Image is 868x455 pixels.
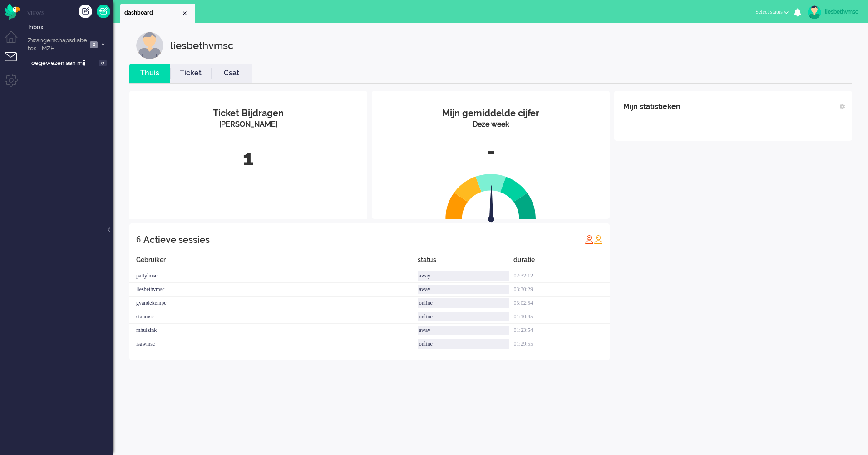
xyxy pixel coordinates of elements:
div: online [418,339,509,349]
div: gvandekempe [129,297,418,310]
div: Gebruiker [129,255,418,269]
a: liesbethvmsc [806,5,859,19]
div: online [418,298,509,308]
div: online [418,312,509,321]
img: profile_red.svg [585,235,594,244]
div: duratie [513,255,610,269]
div: 01:29:55 [513,337,610,351]
a: Inbox [26,22,113,32]
a: Toegewezen aan mij 0 [26,58,113,68]
a: Ticket [170,68,211,79]
li: Select status [750,3,794,23]
div: Close tab [181,10,188,17]
li: Dashboard [120,4,195,23]
li: Tickets menu [5,52,25,73]
div: 02:32:12 [513,269,610,283]
div: status [418,255,514,269]
div: mhulzink [129,324,418,337]
img: profile_orange.svg [594,235,603,244]
img: flow_omnibird.svg [5,4,20,20]
div: - [379,137,603,167]
div: stanmsc [129,310,418,324]
div: Creëer ticket [79,5,92,18]
div: Deze week [379,119,603,130]
img: customer.svg [136,32,163,59]
div: [PERSON_NAME] [136,119,360,130]
div: 01:23:54 [513,324,610,337]
div: away [418,326,509,335]
li: Csat [211,64,252,83]
li: Admin menu [5,74,25,94]
div: liesbethvmsc [129,283,418,297]
span: 2 [90,41,98,48]
li: Ticket [170,64,211,83]
div: liesbethvmsc [825,7,859,16]
span: Toegewezen aan mij [28,59,96,68]
span: dashboard [124,9,181,17]
div: 03:02:34 [513,297,610,310]
div: isawmsc [129,337,418,351]
img: semi_circle.svg [445,173,536,219]
li: Dashboard menu [5,31,25,51]
button: Select status [750,5,794,19]
div: liesbethvmsc [170,32,233,59]
div: pattylmsc [129,269,418,283]
span: Select status [755,9,783,15]
li: Views [27,9,113,17]
div: Actieve sessies [143,231,210,249]
div: 01:10:45 [513,310,610,324]
span: Zwangerschapsdiabetes - MZH [26,36,87,53]
div: 03:30:29 [513,283,610,297]
li: Thuis [129,64,170,83]
a: Thuis [129,68,170,79]
a: Quick Ticket [97,5,110,18]
div: away [418,271,509,281]
a: Csat [211,68,252,79]
div: Ticket Bijdragen [136,107,360,120]
span: 0 [99,60,107,67]
a: Omnidesk [5,6,20,13]
div: 1 [136,143,360,173]
img: arrow.svg [472,185,511,224]
span: Inbox [28,23,113,32]
div: Mijn statistieken [623,98,681,116]
div: 6 [136,230,141,248]
div: away [418,285,509,294]
img: avatar [808,5,821,19]
div: Mijn gemiddelde cijfer [379,107,603,120]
